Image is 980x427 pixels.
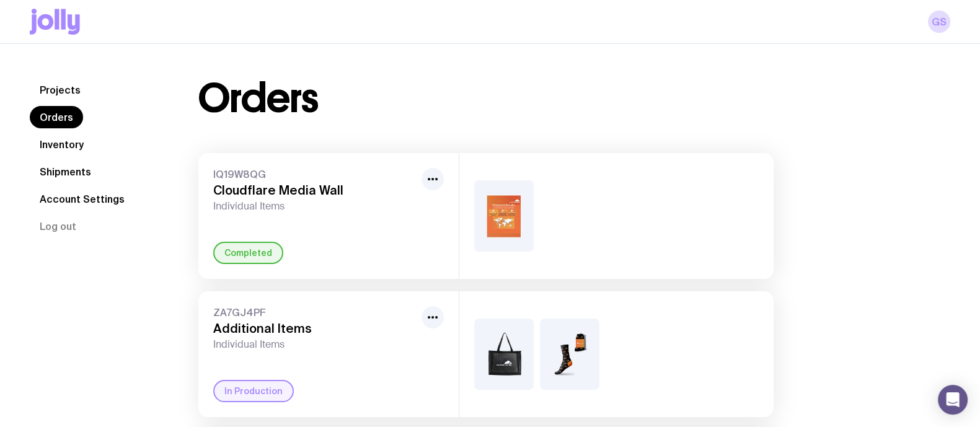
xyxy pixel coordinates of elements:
[938,385,968,415] div: Open Intercom Messenger
[30,161,101,183] a: Shipments
[213,321,417,336] h3: Additional Items
[213,306,417,319] span: ZA7GJ4PF
[30,215,86,237] button: Log out
[30,188,135,210] a: Account Settings
[213,168,417,180] span: IQ19W8QG
[213,200,417,213] span: Individual Items
[928,11,950,33] a: GS
[213,242,283,264] div: Completed
[30,79,90,101] a: Projects
[30,133,94,156] a: Inventory
[213,380,294,402] div: In Production
[198,79,318,118] h1: Orders
[213,183,417,198] h3: Cloudflare Media Wall
[213,338,417,351] span: Individual Items
[30,106,83,128] a: Orders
